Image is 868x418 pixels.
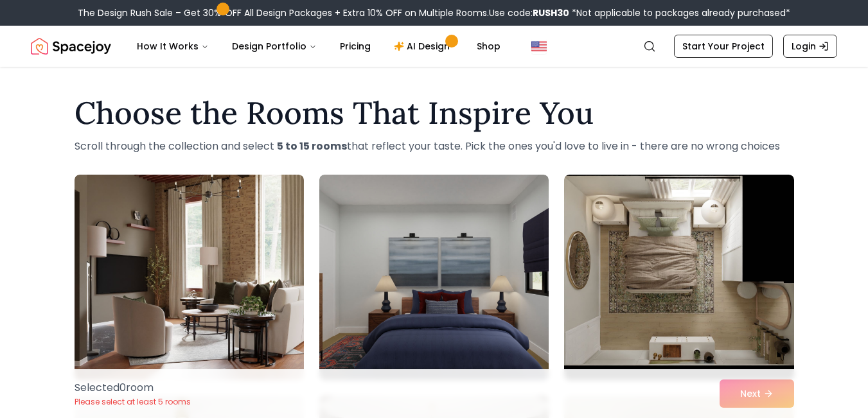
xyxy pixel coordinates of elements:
a: Pricing [330,33,381,59]
a: AI Design [384,33,464,59]
p: Please select at least 5 rooms [75,397,191,407]
strong: 5 to 15 rooms [277,139,347,153]
span: Use code: [489,6,569,19]
p: Scroll through the collection and select that reflect your taste. Pick the ones you'd love to liv... [75,139,794,154]
a: Start Your Project [674,35,773,58]
img: Room room-2 [319,175,549,380]
a: Spacejoy [31,33,111,59]
img: Room room-1 [75,175,304,380]
a: Login [783,35,837,58]
button: Design Portfolio [222,33,327,59]
a: Shop [466,33,511,59]
img: Spacejoy Logo [31,33,111,59]
div: The Design Rush Sale – Get 30% OFF All Design Packages + Extra 10% OFF on Multiple Rooms. [78,6,790,19]
p: Selected 0 room [75,380,191,396]
img: United States [531,39,547,54]
h1: Choose the Rooms That Inspire You [75,98,794,128]
span: *Not applicable to packages already purchased* [569,6,790,19]
b: RUSH30 [533,6,569,19]
nav: Global [31,26,837,67]
nav: Main [127,33,511,59]
img: Room room-3 [564,175,793,380]
button: How It Works [127,33,219,59]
